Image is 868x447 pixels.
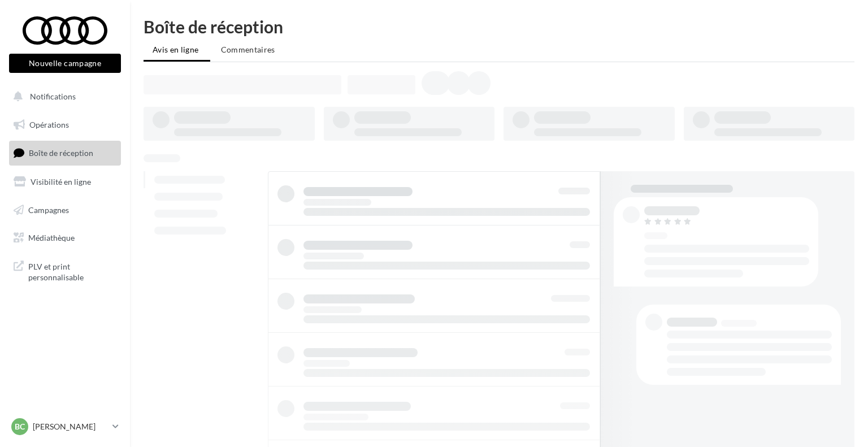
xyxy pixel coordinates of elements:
button: Notifications [7,85,119,109]
a: BC [PERSON_NAME] [9,416,121,437]
span: Médiathèque [28,233,75,242]
a: Boîte de réception [7,141,123,165]
span: Campagnes [28,205,69,214]
span: Visibilité en ligne [31,177,91,186]
button: Nouvelle campagne [9,54,121,73]
a: Opérations [7,113,123,137]
span: BC [15,421,25,432]
p: [PERSON_NAME] [33,421,108,432]
a: Visibilité en ligne [7,170,123,194]
span: PLV et print personnalisable [28,259,116,283]
span: Notifications [30,92,76,101]
a: Campagnes [7,198,123,222]
div: Boîte de réception [144,18,854,35]
span: Commentaires [221,45,275,54]
a: Médiathèque [7,226,123,250]
a: PLV et print personnalisable [7,254,123,288]
span: Boîte de réception [29,148,93,158]
span: Opérations [29,120,69,129]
